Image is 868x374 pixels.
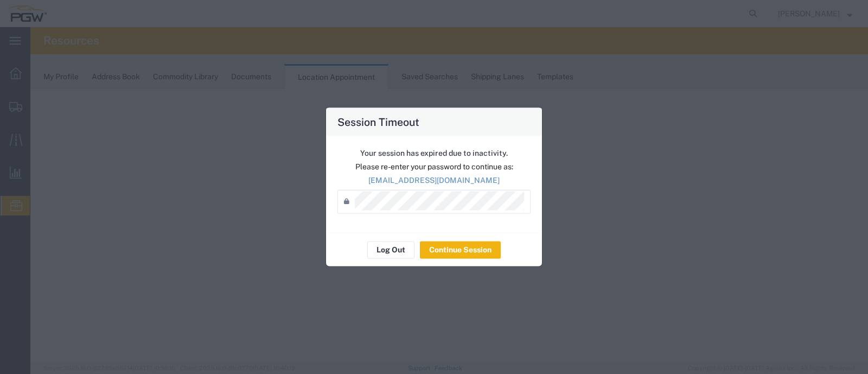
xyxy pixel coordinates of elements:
[420,241,501,258] button: Continue Session
[337,161,531,172] p: Please re-enter your password to continue as:
[337,147,531,159] p: Your session has expired due to inactivity.
[337,113,419,129] h4: Session Timeout
[367,241,414,258] button: Log Out
[337,174,531,186] p: [EMAIL_ADDRESS][DOMAIN_NAME]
